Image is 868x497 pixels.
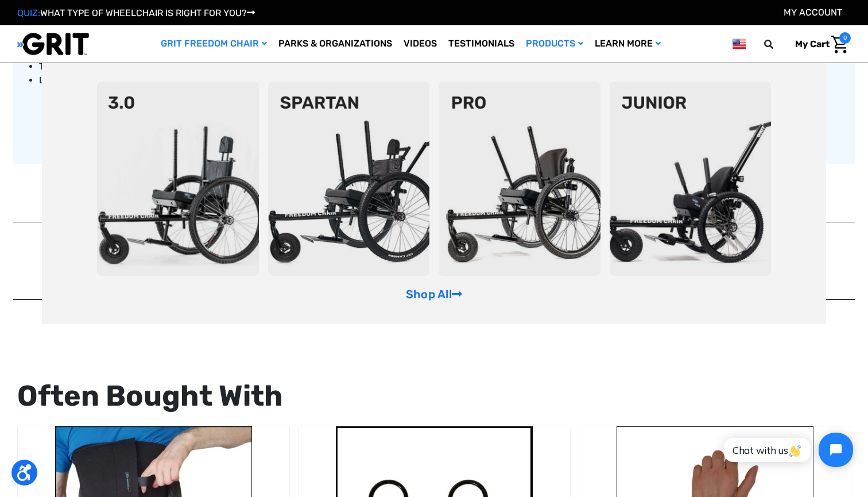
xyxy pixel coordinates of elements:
[839,32,851,44] span: 0
[17,7,40,18] span: QUIZ:
[268,82,430,276] img: spartan2.png
[443,25,520,63] a: Testimonials
[589,25,666,63] a: Learn More
[17,380,851,412] div: Often Bought With
[273,25,398,63] a: Parks & Organizations
[17,7,255,18] a: QUIZ:WHAT TYPE OF WHEELCHAIR IS RIGHT FOR YOU?
[439,82,600,276] img: pro-chair.png
[786,32,851,56] a: Cart with 0 items
[711,423,863,477] iframe: Tidio Chat
[39,60,838,74] p: The straps won’t come out of the buckle, so there’s no need to struggle with feeding them back th...
[520,25,589,63] a: Products
[398,25,443,63] a: Videos
[795,38,830,49] span: My Cart
[610,82,772,276] img: junior-chair.png
[784,7,842,18] a: Account
[769,32,786,56] input: Search
[97,82,259,276] img: 3point0.png
[831,36,848,53] img: Cart
[39,74,838,87] p: Large O-Rings make it easy to secure the Palm Push Gloves to your hand by allowing you to get you...
[406,287,462,301] a: Shop All
[155,25,273,63] a: GRIT Freedom Chair
[17,32,89,56] img: GRIT All-Terrain Wheelchair and Mobility Equipment
[733,37,746,51] img: us.png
